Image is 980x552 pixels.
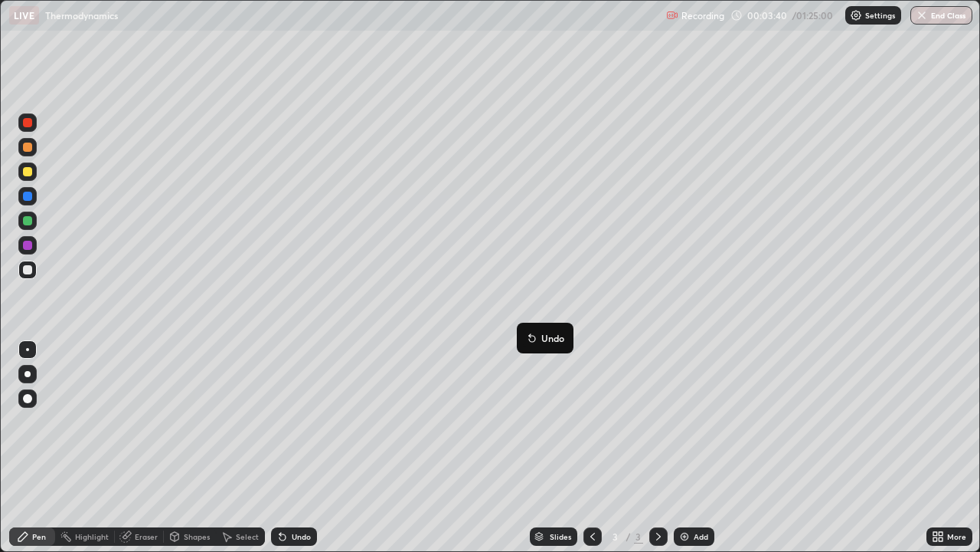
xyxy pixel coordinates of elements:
[608,532,623,541] div: 3
[626,532,631,541] div: /
[550,533,571,540] div: Slides
[523,329,567,347] button: Undo
[694,533,708,540] div: Add
[184,533,210,540] div: Shapes
[666,9,678,21] img: recording.375f2c34.svg
[236,533,259,540] div: Select
[32,533,46,540] div: Pen
[75,533,109,540] div: Highlight
[678,531,691,543] img: add-slide-button
[135,533,158,540] div: Eraser
[681,10,724,21] p: Recording
[45,9,118,21] p: Thermodynamics
[850,9,862,21] img: class-settings-icons
[541,332,564,344] p: Undo
[947,533,966,540] div: More
[634,530,643,544] div: 3
[916,9,928,21] img: end-class-cross
[865,11,895,19] p: Settings
[910,6,972,25] button: End Class
[14,9,34,21] p: LIVE
[292,533,311,540] div: Undo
